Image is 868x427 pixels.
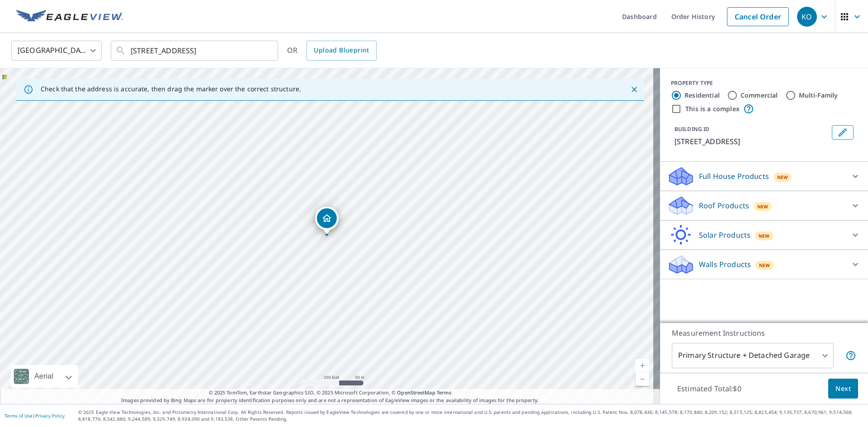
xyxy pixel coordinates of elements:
span: New [759,262,770,269]
div: Walls ProductsNew [667,253,861,275]
p: [STREET_ADDRESS] [675,136,828,147]
p: BUILDING ID [675,125,709,133]
div: OR [287,41,377,61]
span: New [757,203,769,210]
span: New [759,232,770,239]
span: Your report will include the primary structure and a detached garage if one exists. [845,350,856,361]
p: | [5,413,65,418]
p: © 2025 Eagle View Technologies, Inc. and Pictometry International Corp. All Rights Reserved. Repo... [78,409,863,422]
p: Estimated Total: $0 [670,379,749,399]
button: Edit building 1 [832,125,854,140]
p: Walls Products [699,259,751,270]
div: Aerial [32,365,56,388]
span: New [777,174,788,181]
p: Check that the address is accurate, then drag the marker over the correct structure. [41,85,301,93]
div: Primary Structure + Detached Garage [672,343,834,368]
label: This is a complex [685,104,740,113]
span: Upload Blueprint [314,45,369,56]
p: Solar Products [699,230,750,240]
label: Commercial [741,91,778,100]
p: Full House Products [699,171,769,182]
div: PROPERTY TYPE [671,79,857,87]
a: Current Level 17, Zoom Out [636,372,649,386]
a: OpenStreetMap [397,389,435,396]
a: Privacy Policy [35,413,65,419]
p: Roof Products [699,200,749,211]
div: KO [797,7,817,27]
label: Multi-Family [799,91,838,100]
a: Terms [437,389,452,396]
img: EV Logo [16,10,123,23]
a: Terms of Use [5,413,33,419]
input: Search by address or latitude-longitude [131,38,259,63]
button: Close [628,84,640,95]
div: Full House ProductsNew [667,165,861,187]
span: Next [835,383,851,394]
a: Upload Blueprint [307,41,376,61]
p: Measurement Instructions [672,328,856,338]
a: Current Level 17, Zoom In [636,359,649,372]
label: Residential [684,91,720,100]
span: © 2025 TomTom, Earthstar Geographics SIO, © 2025 Microsoft Corporation, © [209,389,452,397]
div: Dropped pin, building 1, Residential property, 10928 Valley Forge Cir Carmel, IN 46032 [315,206,339,235]
div: Solar ProductsNew [667,224,861,246]
div: Aerial [11,365,78,388]
a: Cancel Order [727,7,789,26]
div: [GEOGRAPHIC_DATA] [11,38,102,63]
div: Roof ProductsNew [667,195,861,216]
button: Next [828,379,858,399]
